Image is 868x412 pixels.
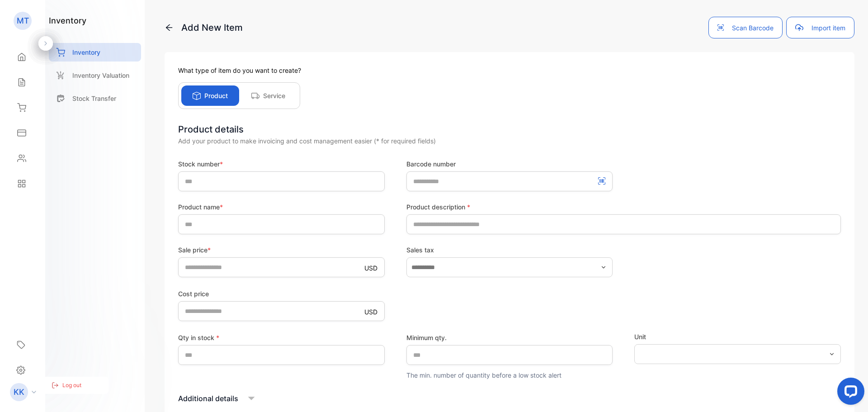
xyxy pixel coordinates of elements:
p: KK [14,386,24,398]
label: Qty in stock [178,333,385,342]
a: Inventory Valuation [49,66,141,85]
label: Product description [406,202,841,212]
label: Sales tax [406,245,613,255]
button: Import item [786,17,854,38]
p: Log out [62,381,81,389]
a: Stock Transfer [49,89,141,108]
label: Barcode number [406,159,613,169]
p: Additional details [178,393,238,404]
label: Stock number [178,159,385,169]
div: Product details [178,123,841,136]
p: Stock Transfer [72,94,116,103]
p: Inventory Valuation [72,71,129,80]
p: Inventory [72,47,100,57]
p: Service [263,91,285,100]
p: What type of item do you want to create? [178,66,841,75]
p: Add New Item [165,21,243,34]
label: Minimum qty. [406,333,613,342]
p: The min. number of quantity before a low stock alert [406,370,613,380]
iframe: LiveChat chat widget [830,374,868,412]
label: Unit [634,332,841,341]
p: USD [364,307,377,317]
label: Cost price [178,289,385,298]
button: Scan Barcode [708,17,783,38]
button: Log out [41,377,108,394]
label: Sale price [178,245,385,255]
a: Inventory [49,43,141,62]
h1: inventory [49,14,86,27]
label: Product name [178,202,385,212]
p: Product [204,91,228,100]
div: Add your product to make invoicing and cost management easier (* for required fields) [178,136,841,146]
p: MT [17,15,29,27]
p: USD [364,263,377,273]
